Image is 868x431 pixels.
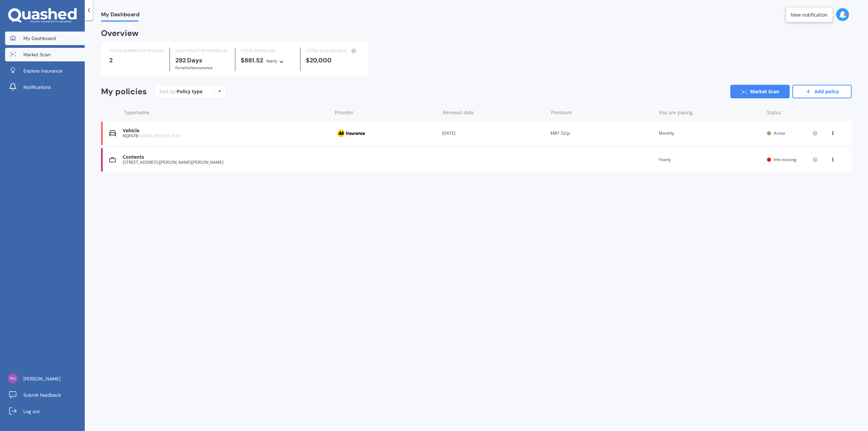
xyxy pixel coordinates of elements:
[23,392,61,398] span: Submit feedback
[5,388,85,402] a: Submit feedback
[5,372,85,386] a: [PERSON_NAME]
[5,80,85,94] a: Notifications
[159,88,202,95] div: Sort by:
[266,58,277,64] div: Yearly
[334,127,368,140] img: AA
[23,51,51,58] span: Market Scan
[175,56,202,64] b: 292 Days
[175,47,230,54] div: NEXT POLICY RENEWING IN
[241,57,295,64] div: $881.52
[8,373,18,384] img: d3d0b061efff0ff590eb9faf206e7f16
[123,134,329,138] div: NQF478
[175,65,213,71] span: for Vehicle insurance
[791,11,828,18] div: New notification
[109,156,116,163] img: Contents
[101,30,139,37] div: Overview
[109,47,164,54] div: TOTAL NUMBER OF POLICIES
[550,130,571,136] span: $881.52/yr
[767,109,818,116] div: Status
[551,109,654,116] div: Premium
[123,128,329,134] div: Vehicle
[306,47,360,54] div: TOTAL SUM INSURED
[5,405,85,418] a: Log out
[306,57,360,64] div: $20,000
[177,88,202,95] div: Policy type
[730,85,790,98] a: Market Scan
[774,130,785,136] span: Active
[5,64,85,78] a: Explore insurance
[23,67,62,74] span: Explore insurance
[241,47,295,54] div: TOTAL PREMIUMS
[138,133,180,139] span: HONDA INSIGHT 2009
[335,109,437,116] div: Provider
[109,57,164,64] div: 2
[659,130,762,137] div: Monthly
[101,11,139,20] span: My Dashboard
[123,154,329,160] div: Contents
[659,109,762,116] div: You are paying
[5,32,85,45] a: My Dashboard
[101,87,147,97] div: My policies
[443,109,546,116] div: Renewal date
[774,157,796,162] span: Info missing
[109,130,116,137] img: Vehicle
[5,48,85,61] a: Market Scan
[792,85,852,98] a: Add policy
[659,156,762,163] div: Yearly
[23,375,60,382] span: [PERSON_NAME]
[124,109,329,116] div: Type/name
[442,130,545,137] div: [DATE]
[23,35,56,42] span: My Dashboard
[123,160,329,165] div: [STREET_ADDRESS][PERSON_NAME][PERSON_NAME]
[23,408,40,415] span: Log out
[23,84,51,91] span: Notifications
